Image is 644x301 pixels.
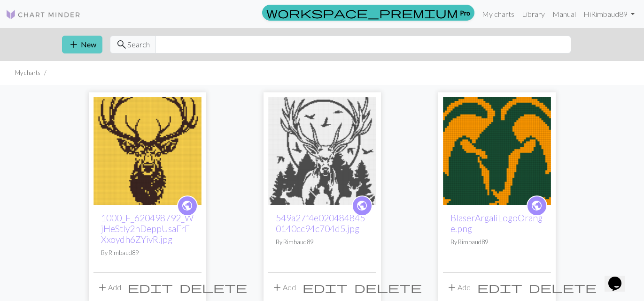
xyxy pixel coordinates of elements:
span: edit [128,281,173,294]
i: public [181,196,193,215]
span: add [272,281,283,294]
span: edit [477,281,522,294]
button: Edit [474,278,526,296]
p: By Rimbaud89 [450,238,543,247]
a: 1000_F_620498792_WjHeStIy2hDeppUsaFrFXxoydh6ZYivR.jpg [93,145,202,154]
span: public [531,198,543,213]
img: Logo [6,9,81,20]
a: 549a27f4e0204848450140cc94c704d5.jpg [268,145,376,154]
a: Manual [549,5,580,23]
button: Delete [176,278,250,296]
a: HiRimbaud89 [580,5,638,23]
button: Edit [299,278,351,296]
button: New [62,36,102,53]
button: Add [268,278,299,296]
span: delete [354,281,422,294]
i: Edit [128,282,173,293]
img: BlaserArgaliLogoOrange.png [443,97,551,205]
a: public [527,196,547,216]
a: 549a27f4e0204848450140cc94c704d5.jpg [276,212,365,234]
span: add [446,281,458,294]
span: workspace_premium [266,6,458,19]
span: Search [127,39,150,50]
button: Add [443,278,474,296]
a: My charts [478,5,518,23]
i: public [356,196,368,215]
button: Delete [351,278,425,296]
span: add [68,38,79,51]
a: public [352,196,372,216]
button: Add [93,278,124,296]
span: public [181,198,193,213]
button: Edit [124,278,176,296]
span: public [356,198,368,213]
p: By Rimbaud89 [101,248,194,257]
a: Pro [262,5,474,21]
img: 549a27f4e0204848450140cc94c704d5.jpg [268,97,376,205]
i: Edit [477,282,522,293]
a: BlaserArgaliLogoOrange.png [450,212,543,234]
span: search [116,38,127,51]
p: By Rimbaud89 [276,238,369,247]
button: Delete [526,278,600,296]
iframe: chat widget [605,263,635,292]
span: delete [529,281,597,294]
a: Library [518,5,549,23]
a: public [177,196,198,216]
i: public [531,196,543,215]
span: add [97,281,108,294]
i: Edit [303,282,348,293]
a: BlaserArgaliLogoOrange.png [443,145,551,154]
li: My charts [15,68,40,77]
a: 1000_F_620498792_WjHeStIy2hDeppUsaFrFXxoydh6ZYivR.jpg [101,212,194,245]
span: delete [179,281,247,294]
img: 1000_F_620498792_WjHeStIy2hDeppUsaFrFXxoydh6ZYivR.jpg [93,97,202,205]
span: edit [303,281,348,294]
